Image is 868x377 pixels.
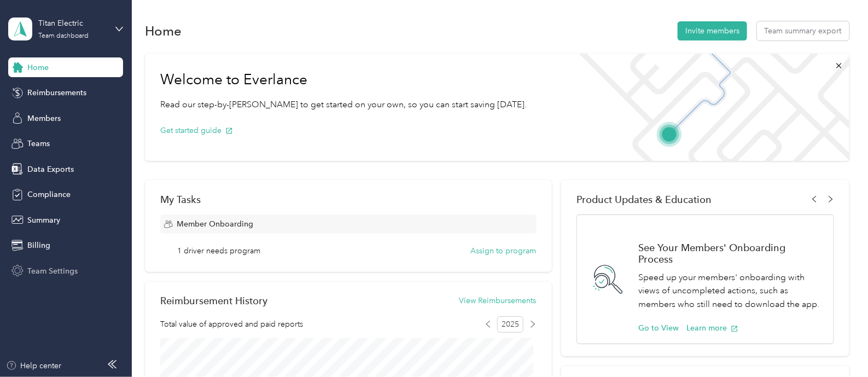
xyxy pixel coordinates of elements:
span: 1 driver needs program [178,245,261,257]
span: Product Updates & Education [576,194,712,205]
span: Total value of approved and paid reports [160,318,303,330]
button: Invite members [678,21,747,40]
img: Welcome to everlance [568,54,849,161]
span: Compliance [27,189,71,200]
div: My Tasks [160,194,537,205]
span: Team Settings [27,265,78,277]
button: Get started guide [160,125,233,136]
div: Titan Electric [38,18,107,29]
span: 2025 [497,316,523,333]
button: Assign to program [471,245,537,257]
span: Data Exports [27,164,74,175]
p: Read our step-by-[PERSON_NAME] to get started on your own, so you can start saving [DATE]. [160,98,527,112]
span: Reimbursements [27,87,86,98]
h1: Home [145,25,182,37]
div: Team dashboard [38,33,89,39]
span: Members [27,113,61,124]
span: Teams [27,138,50,149]
h1: Welcome to Everlance [160,71,527,89]
span: Billing [27,240,50,251]
h2: Reimbursement History [160,295,267,306]
button: Learn more [686,322,738,334]
button: Help center [6,360,62,372]
span: Summary [27,214,60,226]
span: Member Onboarding [177,218,253,230]
iframe: Everlance-gr Chat Button Frame [807,316,868,377]
span: Home [27,62,49,73]
h1: See Your Members' Onboarding Process [638,242,822,265]
p: Speed up your members' onboarding with views of uncompleted actions, such as members who still ne... [638,271,822,311]
button: Go to View [638,322,679,334]
button: View Reimbursements [459,295,537,306]
button: Team summary export [757,21,849,40]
